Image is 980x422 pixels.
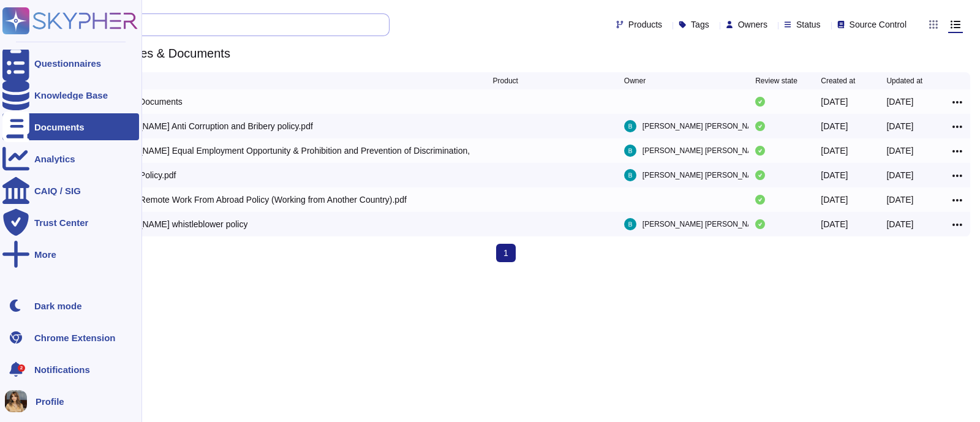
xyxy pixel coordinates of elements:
button: user [2,388,36,415]
div: Overview: Remote Work From Abroad Policy (Working from Another Country).pdf [99,194,407,206]
div: [DATE] [886,218,913,230]
div: Questionnaires [34,59,101,68]
img: user [624,145,636,157]
div: [DATE] [886,96,913,108]
span: Notifications [34,365,90,374]
span: Policies & Documents [105,44,236,62]
span: Tags [691,20,709,29]
div: More [34,250,56,259]
div: Analytics [34,154,75,164]
span: Status [796,20,821,29]
div: [DATE] [821,194,848,206]
div: [PERSON_NAME] whistleblower policy [99,218,248,230]
div: Dark mode [34,301,82,311]
span: Created at [821,77,855,85]
div: [DATE] [821,169,848,181]
span: 1 [496,244,516,262]
span: Owner [624,77,646,85]
a: Questionnaires [2,50,139,77]
div: Trust Center [34,218,88,227]
div: [DATE] [821,96,848,108]
span: Profile [36,397,64,406]
span: [PERSON_NAME] [PERSON_NAME] [643,218,766,230]
span: [PERSON_NAME] [PERSON_NAME] [643,169,766,181]
a: Trust Center [2,209,139,236]
div: [DATE] [886,145,913,157]
img: user [624,169,636,181]
a: Knowledge Base [2,81,139,108]
div: Documents [34,122,85,132]
div: [DATE] [821,218,848,230]
div: CAIQ / SIG [34,186,81,195]
div: [DATE] [886,194,913,206]
div: 2 [18,364,25,372]
div: [DATE] [821,145,848,157]
img: user [624,218,636,230]
a: Documents [2,113,139,140]
span: Product [493,77,518,85]
img: user [624,120,636,132]
div: [DATE] [821,120,848,132]
span: [PERSON_NAME] [PERSON_NAME] [643,145,766,157]
div: [DATE] [886,120,913,132]
img: user [5,390,27,412]
div: [PERSON_NAME] Equal Employment Opportunity & Prohibition and Prevention of Discrimination, Harass... [99,145,473,157]
span: Review state [755,77,797,85]
a: Analytics [2,145,139,172]
div: Chrome Extension [34,333,116,342]
div: [DATE] [886,169,913,181]
a: Chrome Extension [2,324,139,351]
span: Owners [738,20,767,29]
a: CAIQ / SIG [2,177,139,204]
span: Products [628,20,662,29]
span: Source Control [850,20,907,29]
div: Knowledge Base [34,91,108,100]
div: [PERSON_NAME] Anti Corruption and Bribery policy.pdf [99,120,313,132]
input: Search by keywords [48,14,377,36]
span: Updated at [886,77,922,85]
span: [PERSON_NAME] [PERSON_NAME] [643,120,766,132]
